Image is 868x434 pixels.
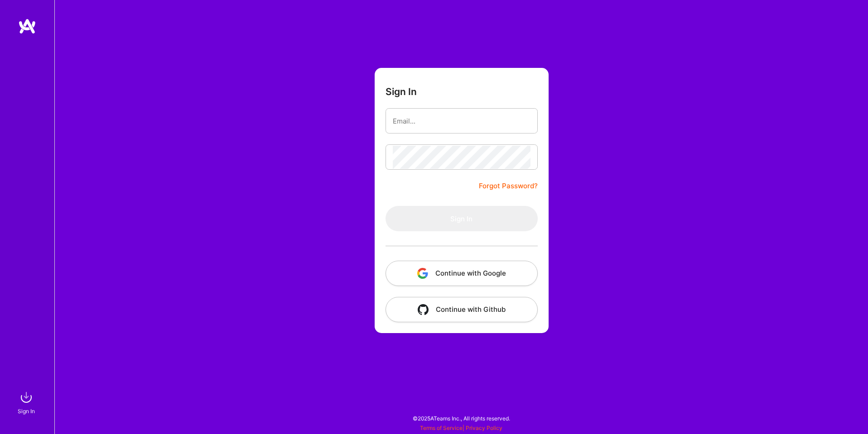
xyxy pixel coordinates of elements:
[386,261,538,286] button: Continue with Google
[420,424,502,431] span: |
[18,18,36,34] img: logo
[18,406,35,416] div: Sign In
[479,181,538,191] a: Forgot Password?
[393,110,530,133] input: Email...
[54,407,868,429] div: © 2025 ATeams Inc., All rights reserved.
[386,206,538,231] button: Sign In
[466,424,502,431] a: Privacy Policy
[420,424,463,431] a: Terms of Service
[386,297,538,322] button: Continue with Github
[19,388,35,416] a: sign inSign In
[386,86,417,97] h3: Sign In
[418,304,429,315] img: icon
[17,388,35,406] img: sign in
[417,268,428,279] img: icon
